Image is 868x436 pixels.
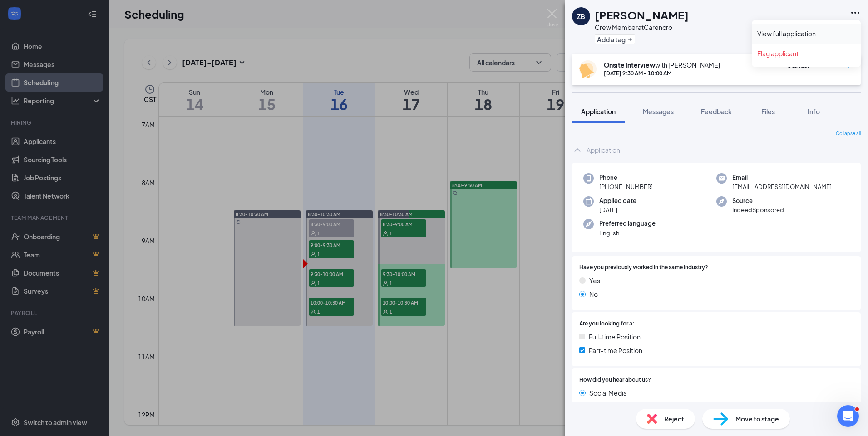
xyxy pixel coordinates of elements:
span: Email [732,173,832,182]
svg: Plus [627,37,633,42]
span: Part-time Position [589,345,642,355]
span: Application [581,107,616,116]
span: English [599,228,656,237]
div: Crew Member at Carencro [595,23,689,32]
span: Move to stage [735,414,779,424]
span: Have you previously worked in the same industry? [579,263,708,272]
span: Social Media [589,388,627,398]
iframe: Intercom live chat [837,405,859,427]
span: [EMAIL_ADDRESS][DOMAIN_NAME] [732,182,832,191]
div: ZB [577,12,585,21]
span: Yes [589,276,600,286]
span: Source [732,196,784,205]
span: Phone [599,173,653,182]
span: Applied date [599,196,636,205]
span: How did you hear about us? [579,376,651,384]
span: [PHONE_NUMBER] [599,182,653,191]
span: [DATE] [599,205,636,214]
span: Preferred language [599,219,656,228]
span: Reject [664,414,684,424]
h1: [PERSON_NAME] [595,7,689,23]
span: Feedback [701,107,732,116]
button: PlusAdd a tag [595,34,635,44]
span: Collapse all [836,130,861,137]
div: with [PERSON_NAME] [604,60,720,69]
div: Application [587,145,620,155]
span: Are you looking for a: [579,320,634,328]
span: No [589,289,598,299]
span: Info [808,107,820,116]
div: [DATE] 9:30 AM - 10:00 AM [604,69,720,77]
svg: ChevronUp [572,145,583,155]
span: Files [761,107,775,116]
span: Messages [643,107,674,116]
svg: Ellipses [850,7,861,18]
span: Recruiting/Hiring Site [589,402,652,412]
b: Onsite Interview [604,61,655,69]
span: IndeedSponsored [732,205,784,214]
a: View full application [757,29,855,38]
span: Full-time Position [589,332,641,342]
